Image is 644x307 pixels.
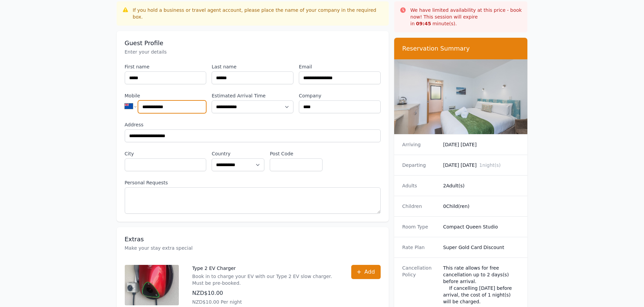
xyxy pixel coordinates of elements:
[192,273,338,286] p: Book in to charge your EV with our Type 2 EV slow charger. Must be pre-booked.
[479,162,501,168] span: 1 night(s)
[299,92,381,99] label: Company
[443,162,520,168] dd: [DATE] [DATE]
[125,121,381,128] label: Address
[192,289,338,297] p: NZD$10.00
[402,44,520,53] h3: Reservation Summary
[402,223,438,230] dt: Room Type
[133,7,383,20] div: If you hold a business or travel agent account, please place the name of your company in the requ...
[416,21,431,26] strong: 09 : 45
[125,265,179,305] img: Type 2 EV Charger
[125,49,381,55] p: Enter your details
[364,268,375,276] span: Add
[443,141,520,148] dd: [DATE] [DATE]
[192,299,338,305] p: NZD$10.00 Per night
[270,150,323,157] label: Post Code
[125,63,207,70] label: First name
[394,59,528,134] img: Compact Queen Studio
[212,150,264,157] label: Country
[402,182,438,189] dt: Adults
[443,182,520,189] dd: 2 Adult(s)
[125,92,207,99] label: Mobile
[351,265,381,279] button: Add
[410,7,522,27] p: We have limited availability at this price - book now! This session will expire in minute(s).
[443,223,520,230] dd: Compact Queen Studio
[125,235,381,243] h3: Extras
[402,203,438,210] dt: Children
[402,141,438,148] dt: Arriving
[125,179,381,186] label: Personal Requests
[212,92,293,99] label: Estimated Arrival Time
[402,265,438,305] dt: Cancellation Policy
[443,244,520,251] dd: Super Gold Card Discount
[402,162,438,168] dt: Departing
[443,203,520,210] dd: 0 Child(ren)
[192,265,338,272] p: Type 2 EV Charger
[443,265,520,305] div: This rate allows for free cancellation up to 2 days(s) before arrival. If cancelling [DATE] befor...
[212,63,293,70] label: Last name
[125,150,207,157] label: City
[402,244,438,251] dt: Rate Plan
[299,63,381,70] label: Email
[125,39,381,47] h3: Guest Profile
[125,245,381,251] p: Make your stay extra special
